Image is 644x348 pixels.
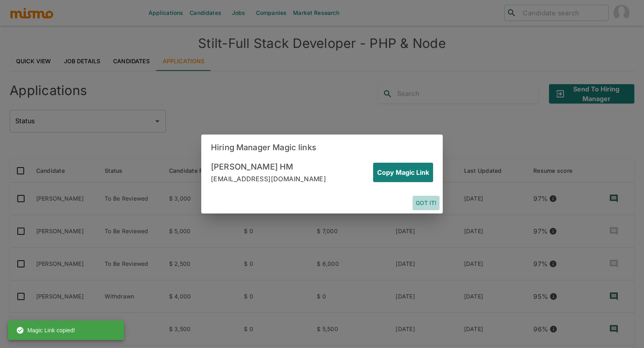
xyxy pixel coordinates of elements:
[16,323,75,338] div: Magic Link copied!
[373,163,433,182] button: Copy Magic Link
[201,135,443,160] h2: Hiring Manager Magic links
[211,173,326,184] p: [EMAIL_ADDRESS][DOMAIN_NAME]
[211,160,326,173] h6: [PERSON_NAME] HM
[413,196,440,211] button: Got it!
